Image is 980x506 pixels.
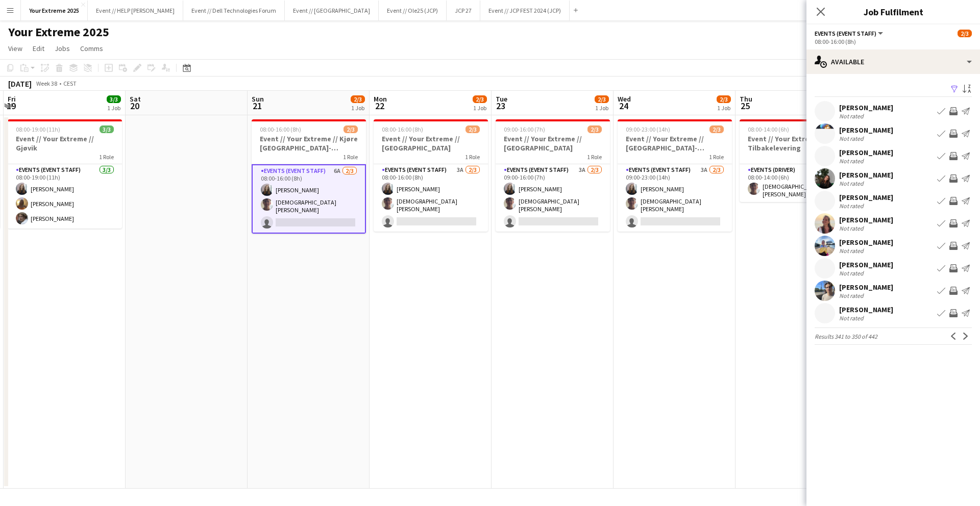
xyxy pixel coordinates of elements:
[616,100,631,112] span: 24
[815,30,885,37] button: Events (Event Staff)
[839,148,893,157] div: [PERSON_NAME]
[618,119,732,232] app-job-card: 09:00-23:00 (14h)2/3Event // Your Extreme // [GEOGRAPHIC_DATA]-[GEOGRAPHIC_DATA]1 RoleEvents (Eve...
[465,125,480,133] span: 2/3
[128,100,141,112] span: 20
[351,104,364,112] div: 1 Job
[815,30,876,37] span: Events (Event Staff)
[839,305,893,314] div: [PERSON_NAME]
[496,164,610,232] app-card-role: Events (Event Staff)3A2/309:00-16:00 (7h)[PERSON_NAME][DEMOGRAPHIC_DATA][PERSON_NAME]
[839,314,866,322] div: Not rated
[839,170,893,180] div: [PERSON_NAME]
[16,125,60,133] span: 08:00-19:00 (11h)
[88,1,183,20] button: Event // HELP [PERSON_NAME]
[595,104,608,112] div: 1 Job
[738,100,752,112] span: 25
[343,153,358,161] span: 1 Role
[618,94,631,104] span: Wed
[4,42,27,55] a: View
[958,30,972,37] span: 2/3
[709,153,724,161] span: 1 Role
[839,247,866,255] div: Not rated
[33,44,44,53] span: Edit
[252,134,366,153] h3: Event // Your Extreme // Kjøre [GEOGRAPHIC_DATA]-[GEOGRAPHIC_DATA]
[839,103,893,112] div: [PERSON_NAME]
[107,104,120,112] div: 1 Job
[351,95,365,103] span: 2/3
[8,24,109,40] h1: Your Extreme 2025
[51,42,74,55] a: Jobs
[815,38,972,45] div: 08:00-16:00 (8h)
[740,94,752,104] span: Thu
[839,224,866,232] div: Not rated
[839,292,866,299] div: Not rated
[839,283,893,292] div: [PERSON_NAME]
[496,134,610,153] h3: Event // Your Extreme // [GEOGRAPHIC_DATA]
[740,119,854,202] app-job-card: 08:00-14:00 (6h)1/1Event // Your Extreme // Tilbakelevering1 RoleEvents (Driver)1/108:00-14:00 (6...
[839,125,893,135] div: [PERSON_NAME]
[183,1,285,20] button: Event // Dell Technologies Forum
[285,1,379,20] button: Event // [GEOGRAPHIC_DATA]
[8,94,16,104] span: Fri
[839,193,893,202] div: [PERSON_NAME]
[806,49,980,74] div: Available
[740,134,854,153] h3: Event // Your Extreme // Tilbakelevering
[374,164,488,232] app-card-role: Events (Event Staff)3A2/308:00-16:00 (8h)[PERSON_NAME][DEMOGRAPHIC_DATA][PERSON_NAME]
[496,94,507,104] span: Tue
[100,125,114,133] span: 3/3
[379,1,447,20] button: Event // Ole25 (JCP)
[252,94,264,104] span: Sun
[29,42,48,55] a: Edit
[374,134,488,153] h3: Event // Your Extreme // [GEOGRAPHIC_DATA]
[8,119,122,229] app-job-card: 08:00-19:00 (11h)3/3Event // Your Extreme // Gjøvik1 RoleEvents (Event Staff)3/308:00-19:00 (11h)...
[107,95,121,103] span: 3/3
[250,100,264,112] span: 21
[839,135,866,142] div: Not rated
[8,134,122,153] h3: Event // Your Extreme // Gjøvik
[80,44,103,53] span: Comms
[8,44,22,53] span: View
[8,79,32,89] div: [DATE]
[34,80,59,87] span: Week 38
[382,125,423,133] span: 08:00-16:00 (8h)
[740,164,854,202] app-card-role: Events (Driver)1/108:00-14:00 (6h)[DEMOGRAPHIC_DATA][PERSON_NAME]
[839,238,893,247] div: [PERSON_NAME]
[587,153,602,161] span: 1 Role
[494,100,507,112] span: 23
[717,104,730,112] div: 1 Job
[839,157,866,165] div: Not rated
[447,1,480,20] button: JCP 27
[63,80,77,87] div: CEST
[839,202,866,210] div: Not rated
[130,94,141,104] span: Sat
[374,94,387,104] span: Mon
[839,260,893,269] div: [PERSON_NAME]
[587,125,602,133] span: 2/3
[595,95,609,103] span: 2/3
[465,153,480,161] span: 1 Role
[21,1,88,20] button: Your Extreme 2025
[8,164,122,229] app-card-role: Events (Event Staff)3/308:00-19:00 (11h)[PERSON_NAME][PERSON_NAME][PERSON_NAME]
[473,104,486,112] div: 1 Job
[55,44,70,53] span: Jobs
[504,125,545,133] span: 09:00-16:00 (7h)
[496,119,610,232] app-job-card: 09:00-16:00 (7h)2/3Event // Your Extreme // [GEOGRAPHIC_DATA]1 RoleEvents (Event Staff)3A2/309:00...
[618,164,732,232] app-card-role: Events (Event Staff)3A2/309:00-23:00 (14h)[PERSON_NAME][DEMOGRAPHIC_DATA][PERSON_NAME]
[815,333,877,340] span: Results 341 to 350 of 442
[709,125,724,133] span: 2/3
[806,5,980,18] h3: Job Fulfilment
[260,125,301,133] span: 08:00-16:00 (8h)
[480,1,570,20] button: Event // JCP FEST 2024 (JCP)
[252,164,366,234] app-card-role: Events (Event Staff)6A2/308:00-16:00 (8h)[PERSON_NAME][DEMOGRAPHIC_DATA][PERSON_NAME]
[839,269,866,277] div: Not rated
[374,119,488,232] app-job-card: 08:00-16:00 (8h)2/3Event // Your Extreme // [GEOGRAPHIC_DATA]1 RoleEvents (Event Staff)3A2/308:00...
[748,125,789,133] span: 08:00-14:00 (6h)
[618,134,732,153] h3: Event // Your Extreme // [GEOGRAPHIC_DATA]-[GEOGRAPHIC_DATA]
[839,215,893,224] div: [PERSON_NAME]
[252,119,366,234] app-job-card: 08:00-16:00 (8h)2/3Event // Your Extreme // Kjøre [GEOGRAPHIC_DATA]-[GEOGRAPHIC_DATA]1 RoleEvents...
